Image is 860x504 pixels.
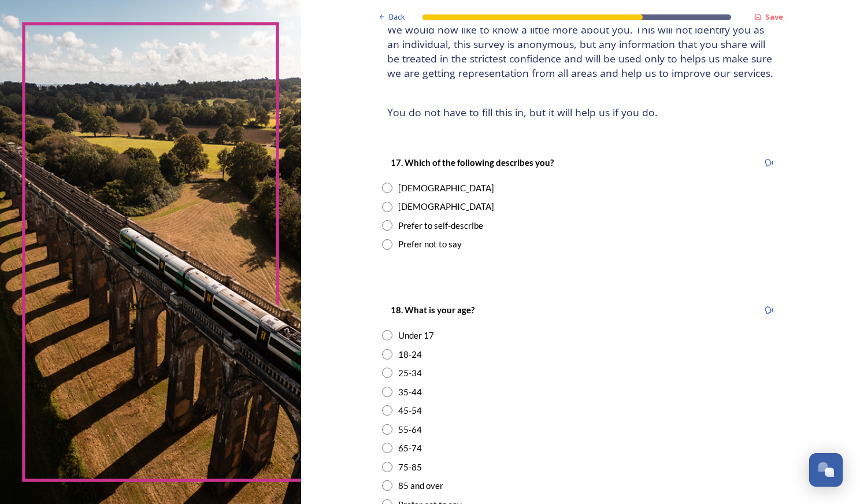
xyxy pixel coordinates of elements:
[398,442,422,455] div: 65-74
[398,329,434,342] div: Under 17
[391,305,475,315] strong: 18. What is your age?
[398,479,443,492] div: 85 and over
[765,12,783,22] strong: Save
[398,404,422,417] div: 45-54
[387,23,774,80] h4: We would now like to know a little more about you. This will not identify you as an individual, t...
[398,219,483,232] div: Prefer to self-describe
[398,200,494,213] div: [DEMOGRAPHIC_DATA]
[809,453,843,487] button: Open Chat
[398,423,422,436] div: 55-64
[398,181,494,195] div: [DEMOGRAPHIC_DATA]
[398,238,462,251] div: Prefer not to say
[398,461,422,474] div: 75-85
[391,157,554,168] strong: 17. Which of the following describes you?
[398,366,422,380] div: 25-34
[398,386,422,399] div: 35-44
[387,105,774,120] h4: You do not have to fill this in, but it will help us if you do.
[389,12,405,23] span: Back
[398,348,422,361] div: 18-24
